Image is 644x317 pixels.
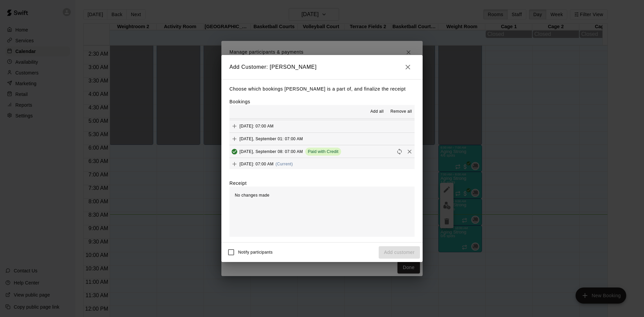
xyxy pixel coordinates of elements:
[235,193,269,198] span: No changes made
[229,147,239,157] button: Added & Paid
[366,106,388,117] button: Add all
[276,162,293,166] span: (Current)
[229,133,415,145] button: Add[DATE], September 01: 07:00 AM
[239,124,274,128] span: [DATE]: 07:00 AM
[229,180,247,187] label: Receipt
[229,145,415,158] button: Added & Paid[DATE], September 08: 07:00 AMPaid with CreditRescheduleRemove
[405,149,415,154] span: Remove
[229,136,239,141] span: Add
[229,158,415,170] button: Add[DATE]: 07:00 AM(Current)
[229,120,415,133] button: Add[DATE]: 07:00 AM
[390,108,412,115] span: Remove all
[305,149,341,154] span: Paid with Credit
[221,55,423,79] h2: Add Customer: [PERSON_NAME]
[229,99,250,104] label: Bookings
[370,108,384,115] span: Add all
[394,149,405,154] span: Reschedule
[239,162,274,166] span: [DATE]: 07:00 AM
[238,250,273,255] span: Notify participants
[229,123,239,128] span: Add
[388,106,415,117] button: Remove all
[239,136,303,141] span: [DATE], September 01: 07:00 AM
[229,85,415,93] p: Choose which bookings [PERSON_NAME] is a part of, and finalize the receipt
[239,149,303,154] span: [DATE], September 08: 07:00 AM
[229,161,239,166] span: Add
